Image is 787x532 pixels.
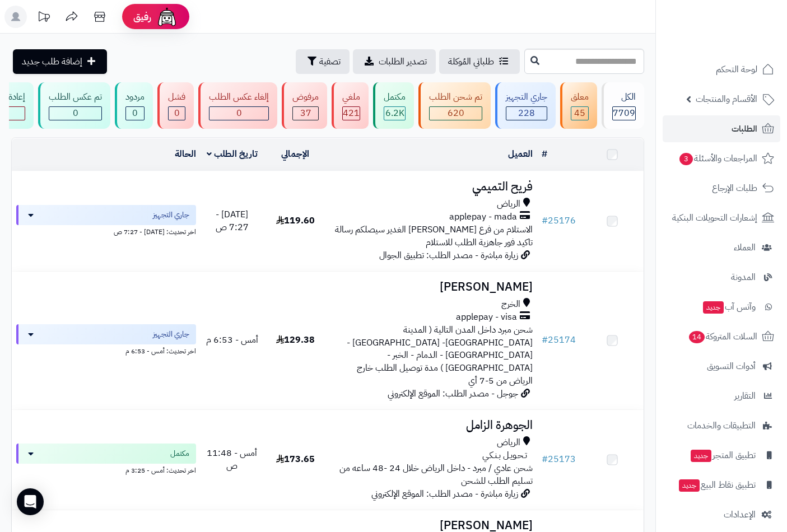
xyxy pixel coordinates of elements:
span: إشعارات التحويلات البنكية [672,210,757,226]
a: إشعارات التحويلات البنكية [663,204,780,231]
a: تم عكس الطلب 0 [36,82,113,129]
span: أدوات التسويق [707,358,756,374]
span: جوجل - مصدر الطلب: الموقع الإلكتروني [388,387,518,400]
span: زيارة مباشرة - مصدر الطلب: الموقع الإلكتروني [371,487,518,501]
a: فشل 0 [155,82,196,129]
img: logo-2.png [711,30,776,54]
span: الطلبات [732,121,757,137]
span: الرياض [497,198,520,211]
a: العميل [508,147,533,161]
span: 3 [679,153,693,165]
a: #25176 [542,214,576,227]
span: جاري التجهيز [153,209,189,221]
a: مردود 0 [113,82,155,129]
a: #25173 [542,452,576,466]
div: 0 [169,107,185,120]
span: 45 [574,106,585,120]
div: مكتمل [384,91,406,104]
a: طلبات الإرجاع [663,175,780,202]
span: 14 [689,331,705,343]
a: الطلبات [663,115,780,142]
span: طلبات الإرجاع [712,180,757,196]
span: المراجعات والأسئلة [678,151,757,166]
h3: الجوهرة الزامل [332,419,533,432]
span: 0 [73,106,78,120]
span: وآتس آب [702,299,756,315]
a: الحالة [175,147,196,161]
a: تاريخ الطلب [207,147,258,161]
span: 421 [343,106,360,120]
span: لوحة التحكم [716,62,757,77]
span: رفيق [133,10,151,24]
span: 7709 [613,106,635,120]
span: تـحـويـل بـنـكـي [482,449,527,462]
div: 0 [49,107,101,120]
span: 173.65 [276,452,315,466]
div: Open Intercom Messenger [17,488,44,515]
span: 228 [518,106,535,120]
span: # [542,214,548,227]
span: تصدير الطلبات [379,55,427,68]
a: الإعدادات [663,501,780,528]
span: # [542,333,548,347]
div: مرفوض [292,91,319,104]
span: 119.60 [276,214,315,227]
span: جاري التجهيز [153,329,189,340]
span: الرياض [497,436,520,449]
div: تم عكس الطلب [49,91,102,104]
div: الكل [612,91,636,104]
span: جديد [703,301,724,314]
a: المدونة [663,264,780,291]
a: التقارير [663,382,780,409]
span: 620 [448,106,464,120]
button: تصفية [296,49,350,74]
div: جاري التجهيز [506,91,547,104]
a: طلباتي المُوكلة [439,49,520,74]
div: 0 [126,107,144,120]
div: تم شحن الطلب [429,91,482,104]
a: تطبيق المتجرجديد [663,442,780,469]
span: # [542,452,548,466]
h3: [PERSON_NAME] [332,519,533,532]
div: اخر تحديث: أمس - 6:53 م [16,344,196,356]
a: المراجعات والأسئلة3 [663,145,780,172]
a: تحديثات المنصة [30,6,58,31]
a: وآتس آبجديد [663,293,780,320]
span: التقارير [734,388,756,404]
span: الأقسام والمنتجات [696,91,757,107]
span: زيارة مباشرة - مصدر الطلب: تطبيق الجوال [379,249,518,262]
h3: فريح التميمي [332,180,533,193]
span: أمس - 6:53 م [206,333,258,347]
span: المدونة [731,269,756,285]
span: تصفية [319,55,341,68]
span: إضافة طلب جديد [22,55,82,68]
img: ai-face.png [156,6,178,28]
a: أدوات التسويق [663,353,780,380]
div: 45 [571,107,588,120]
span: التطبيقات والخدمات [687,418,756,433]
span: الخرج [501,298,520,311]
span: 0 [132,106,138,120]
span: الإعدادات [724,507,756,522]
span: جديد [679,479,700,492]
div: ملغي [342,91,360,104]
span: تطبيق المتجر [690,447,756,463]
span: [DATE] - 7:27 ص [216,208,249,234]
a: السلات المتروكة14 [663,323,780,350]
div: 228 [506,107,547,120]
a: معلق 45 [558,82,599,129]
span: طلباتي المُوكلة [448,55,494,68]
a: الكل7709 [599,82,646,129]
a: #25174 [542,333,576,347]
div: 37 [293,107,318,120]
a: مكتمل 6.2K [371,82,416,129]
div: اخر تحديث: أمس - 3:25 م [16,464,196,475]
span: 0 [174,106,180,120]
span: 37 [300,106,311,120]
span: شحن مبرد داخل المدن التالية ( المدينة [GEOGRAPHIC_DATA]- [GEOGRAPHIC_DATA] - [GEOGRAPHIC_DATA] - ... [347,323,533,388]
a: لوحة التحكم [663,56,780,83]
span: شحن عادي / مبرد - داخل الرياض خلال 24 -48 ساعه من تسليم الطلب للشحن [339,461,533,488]
h3: [PERSON_NAME] [332,281,533,293]
a: # [542,147,547,161]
